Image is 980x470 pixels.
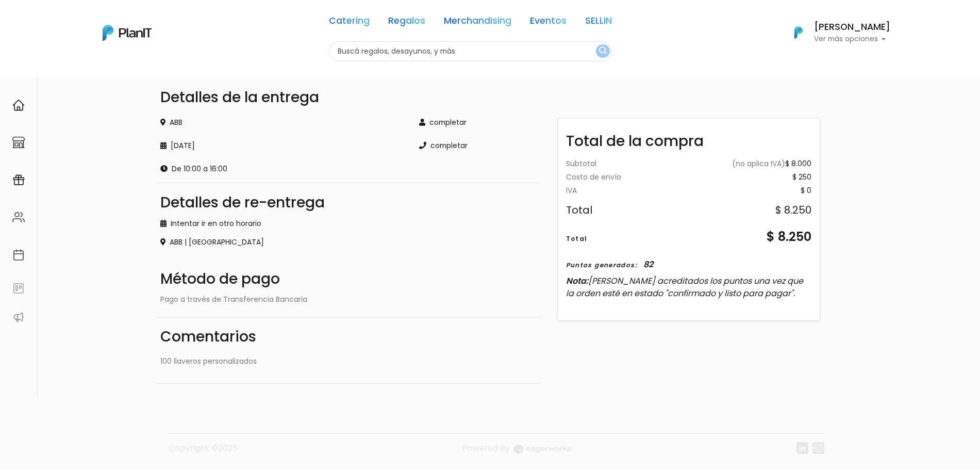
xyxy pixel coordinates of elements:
div: Pago a través de Transferencia Bancaria [160,294,537,305]
div: completar [419,140,536,151]
div: $ 8.250 [767,228,811,246]
a: Catering [329,17,370,29]
div: ABB | [GEOGRAPHIC_DATA] [160,237,537,248]
p: Nota: [566,275,811,300]
div: $ 8.250 [775,205,811,215]
img: instagram-7ba2a2629254302ec2a9470e65da5de918c9f3c9a63008f8abed3140a32961bf.svg [812,442,824,454]
div: completar [419,117,536,128]
a: Merchandising [444,17,511,29]
div: $ 250 [792,174,811,181]
a: Eventos [530,17,567,29]
img: partners-52edf745621dab592f3b2c58e3bca9d71375a7ef29c3b500c9f145b62cc070d4.svg [12,311,25,323]
img: logo_eagerworks-044938b0bf012b96b195e05891a56339191180c2d98ce7df62ca656130a436fa.svg [514,444,572,454]
div: 82 [643,258,653,271]
div: IVA [566,187,577,195]
a: Powered By [462,442,572,462]
img: PlanIt Logo [787,21,810,44]
div: Costo de envío [566,174,621,181]
div: Intentar ir en otro horario [160,218,537,229]
a: Regalos [388,17,425,29]
div: Detalles de re-entrega [160,196,537,210]
div: Comentarios [160,326,537,348]
div: De 10:00 a 16:00 [160,164,407,174]
div: Método de pago [160,268,537,290]
div: ABB [160,117,407,128]
img: campaigns-02234683943229c281be62815700db0a1741e53638e28bf9629b52c665b00959.svg [12,174,25,186]
img: linkedin-cc7d2dbb1a16aff8e18f147ffe980d30ddd5d9e01409788280e63c91fc390ff4.svg [796,442,808,454]
span: translation missing: es.layouts.footer.powered_by [462,442,510,454]
div: Detalles de la entrega [160,90,537,105]
a: SELLIN [585,17,612,29]
div: Total de la compra [558,122,820,152]
img: search_button-432b6d5273f82d61273b3651a40e1bd1b912527efae98b1b7a1b2c0702e16a8d.svg [599,46,607,56]
img: PlanIt Logo [103,25,152,41]
div: Total [566,205,592,215]
div: Puntos generados: [566,261,637,270]
button: PlanIt Logo [PERSON_NAME] Ver más opciones [781,19,890,46]
div: ¿Necesitás ayuda? [53,10,148,30]
img: people-662611757002400ad9ed0e3c099ab2801c6687ba6c219adb57efc949bc21e19d.svg [12,211,25,223]
img: feedback-78b5a0c8f98aac82b08bfc38622c3050aee476f2c9584af64705fc4e61158814.svg [12,282,25,295]
p: Copyright ©2025 [169,442,238,462]
div: Total [566,234,588,244]
img: marketplace-4ceaa7011d94191e9ded77b95e3339b90024bf715f7c57f8cf31f2d8c509eaba.svg [12,136,25,149]
div: [DATE] [160,140,407,151]
span: (no aplica IVA) [732,158,785,169]
div: $ 8.000 [732,160,811,168]
div: Subtotal [566,160,596,168]
p: 100 llaveros personalizados [160,356,537,367]
input: Buscá regalos, desayunos, y más [329,41,612,61]
p: Ver más opciones [814,36,890,43]
span: [PERSON_NAME] acreditados los puntos una vez que la orden esté en estado "confirmado y listo para... [566,275,803,299]
div: $ 0 [801,187,811,195]
img: home-e721727adea9d79c4d83392d1f703f7f8bce08238fde08b1acbfd93340b81755.svg [12,99,25,111]
img: calendar-87d922413cdce8b2cf7b7f5f62616a5cf9e4887200fb71536465627b3292af00.svg [12,249,25,261]
h6: [PERSON_NAME] [814,23,890,32]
